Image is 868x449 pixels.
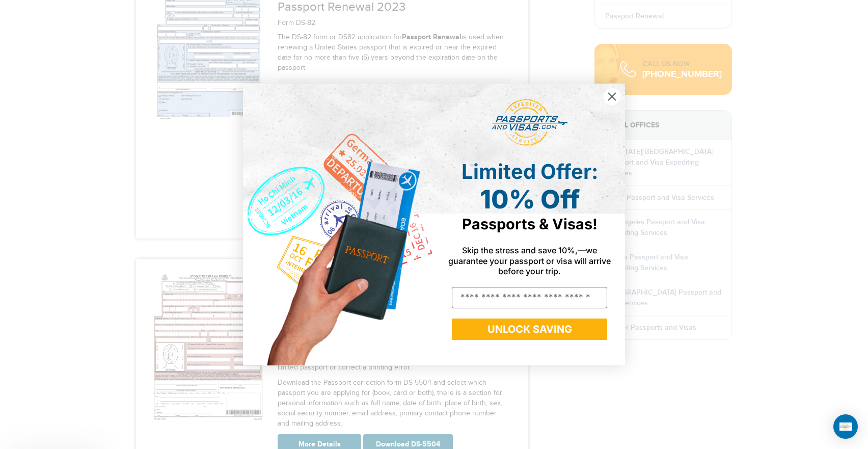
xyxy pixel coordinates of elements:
[452,319,607,340] button: UNLOCK SAVING
[480,184,580,215] span: 10% Off
[833,414,858,439] div: Open Intercom Messenger
[243,84,434,365] img: de9cda0d-0715-46ca-9a25-073762a91ba7.png
[492,99,568,147] img: passports and visas
[448,245,611,276] span: Skip the stress and save 10%,—we guarantee your passport or visa will arrive before your trip.
[603,88,621,105] button: Close dialog
[462,159,598,184] span: Limited Offer:
[462,215,598,233] span: Passports & Visas!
